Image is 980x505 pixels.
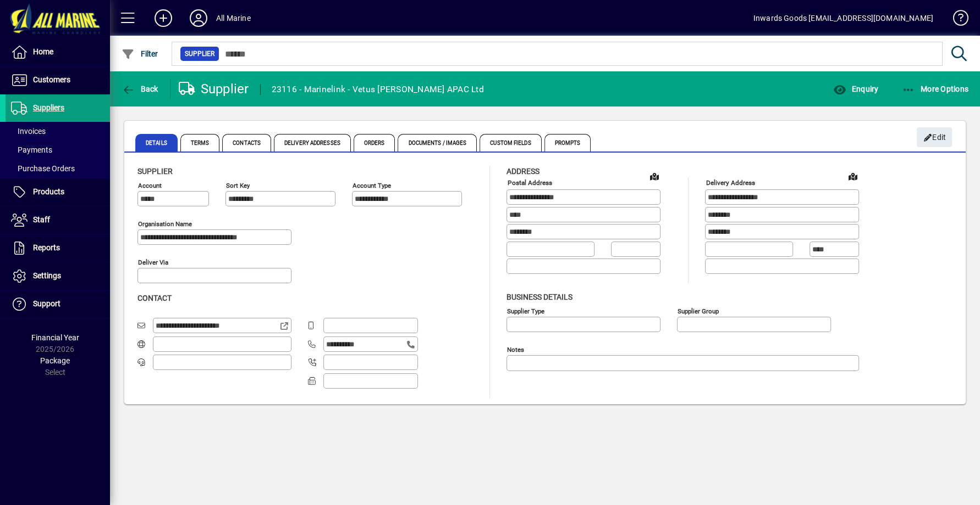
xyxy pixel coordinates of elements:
[33,47,53,56] span: Home
[33,103,64,112] span: Suppliers
[33,75,70,84] span: Customers
[119,79,161,99] button: Back
[480,134,541,151] span: Custom Fields
[753,9,933,27] div: Inwards Goods [EMAIL_ADDRESS][DOMAIN_NAME]
[5,141,110,159] a: Payments
[138,259,168,266] mat-label: Deliver via
[5,178,110,206] a: Products
[272,81,484,98] div: 23116 - Marinelink - Vetus [PERSON_NAME] APAC Ltd
[137,294,172,302] span: Contact
[33,243,60,252] span: Reports
[146,8,181,28] button: Add
[902,85,969,93] span: More Options
[274,134,351,151] span: Delivery Addresses
[122,85,158,93] span: Back
[354,134,395,151] span: Orders
[833,85,878,93] span: Enquiry
[899,79,972,99] button: More Options
[507,345,524,353] mat-label: Notes
[353,182,391,189] mat-label: Account Type
[5,234,110,262] a: Reports
[5,290,110,318] a: Support
[216,9,251,27] div: All Marine
[923,128,946,147] span: Edit
[5,66,110,94] a: Customers
[119,44,161,64] button: Filter
[40,356,70,365] span: Package
[646,167,663,185] a: View on map
[135,134,178,151] span: Details
[506,293,572,301] span: Business details
[5,122,110,141] a: Invoices
[137,167,173,176] span: Supplier
[179,80,249,98] div: Supplier
[678,307,719,315] mat-label: Supplier group
[398,134,477,151] span: Documents / Images
[11,145,52,154] span: Payments
[5,206,110,234] a: Staff
[507,307,544,315] mat-label: Supplier type
[544,134,591,151] span: Prompts
[181,8,216,28] button: Profile
[122,49,158,58] span: Filter
[110,79,170,99] app-page-header-button: Back
[180,134,220,151] span: Terms
[830,79,881,99] button: Enquiry
[844,167,862,185] a: View on map
[5,38,110,66] a: Home
[138,220,192,228] mat-label: Organisation name
[185,48,214,59] span: Supplier
[33,187,64,196] span: Products
[31,333,79,342] span: Financial Year
[33,215,50,224] span: Staff
[222,134,271,151] span: Contacts
[944,2,966,38] a: Knowledge Base
[917,127,952,147] button: Edit
[5,262,110,290] a: Settings
[11,127,46,136] span: Invoices
[226,182,250,189] mat-label: Sort key
[506,167,539,176] span: Address
[11,164,75,173] span: Purchase Orders
[33,271,61,280] span: Settings
[138,182,162,189] mat-label: Account
[5,159,110,178] a: Purchase Orders
[33,299,60,308] span: Support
